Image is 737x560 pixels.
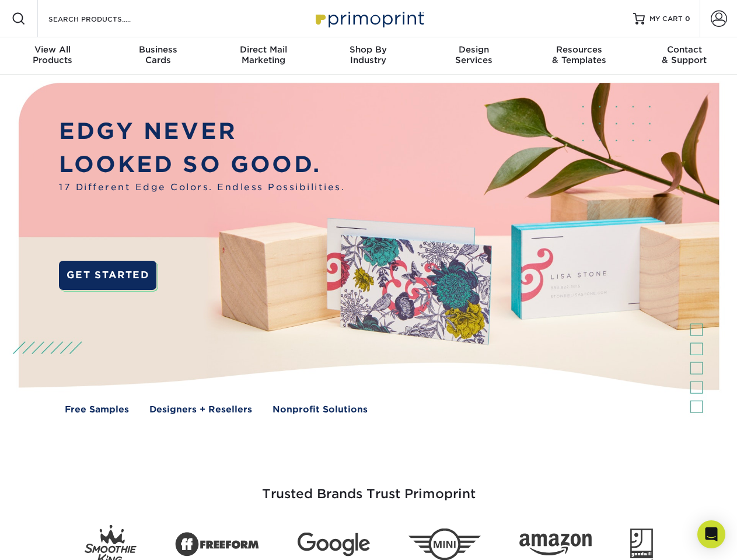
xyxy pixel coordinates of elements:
div: & Support [632,44,737,65]
div: Marketing [211,44,316,65]
span: 0 [685,15,690,23]
a: Contact& Support [632,37,737,75]
a: GET STARTED [59,261,156,290]
span: Resources [526,44,631,55]
a: Free Samples [65,403,129,416]
input: SEARCH PRODUCTS..... [47,12,161,26]
div: Open Intercom Messenger [697,520,725,548]
img: Amazon [519,534,592,556]
span: Contact [632,44,737,55]
span: Shop By [316,44,421,55]
span: Direct Mail [211,44,316,55]
a: DesignServices [421,37,526,75]
a: Shop ByIndustry [316,37,421,75]
a: BusinessCards [105,37,210,75]
span: Design [421,44,526,55]
h3: Trusted Brands Trust Primoprint [27,459,710,516]
div: Services [421,44,526,65]
div: & Templates [526,44,631,65]
div: Industry [316,44,421,65]
span: Business [105,44,210,55]
div: Cards [105,44,210,65]
span: 17 Different Edge Colors. Endless Possibilities. [59,181,345,194]
img: Goodwill [630,528,653,560]
img: Primoprint [310,6,427,31]
a: Nonprofit Solutions [273,403,368,416]
iframe: Google Customer Reviews [3,524,99,556]
p: EDGY NEVER [59,115,345,148]
a: Designers + Resellers [149,403,252,416]
img: Google [298,533,370,556]
a: Direct MailMarketing [211,37,316,75]
a: Resources& Templates [526,37,631,75]
p: LOOKED SO GOOD. [59,148,345,181]
span: MY CART [649,14,683,24]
